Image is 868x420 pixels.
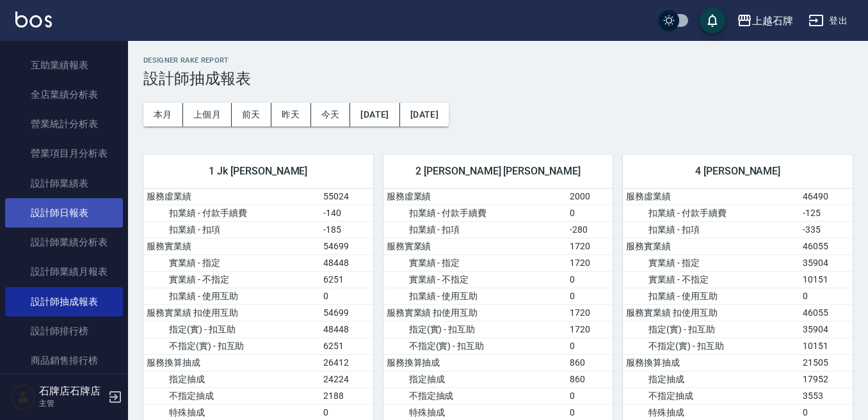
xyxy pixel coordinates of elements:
td: 服務虛業績 [143,189,320,205]
td: 實業績 - 指定 [383,254,567,271]
td: 0 [567,387,613,404]
td: 55024 [320,189,373,205]
td: 0 [320,288,373,304]
a: 設計師抽成報表 [5,287,123,316]
td: 54699 [320,238,373,254]
td: 服務實業績 [623,238,800,254]
td: 46055 [800,238,853,254]
td: 服務虛業績 [383,189,567,205]
td: 服務實業績 扣使用互助 [143,304,320,321]
td: 指定抽成 [143,371,320,387]
td: 不指定抽成 [143,387,320,404]
button: 登出 [803,9,853,33]
span: 4 [PERSON_NAME] [638,165,837,178]
td: 指定(實) - 扣互助 [623,321,800,338]
td: 24224 [320,371,373,387]
td: 指定抽成 [383,371,567,387]
td: 實業績 - 不指定 [623,271,800,288]
td: 0 [800,288,853,304]
td: 不指定(實) - 扣互助 [623,338,800,354]
td: 不指定(實) - 扣互助 [383,338,567,354]
td: 48448 [320,254,373,271]
img: Logo [15,12,52,27]
td: 扣業績 - 使用互助 [143,288,320,304]
td: 實業績 - 不指定 [383,271,567,288]
button: save [700,8,725,33]
td: 10151 [800,338,853,354]
td: 860 [567,371,613,387]
a: 設計師日報表 [5,198,123,228]
a: 互助業績報表 [5,51,123,80]
td: 1720 [567,304,613,321]
td: -140 [320,205,373,221]
td: 扣業績 - 扣項 [143,221,320,238]
td: -335 [800,221,853,238]
span: 1 Jk [PERSON_NAME] [159,165,358,178]
td: 實業績 - 指定 [623,254,800,271]
td: 0 [567,338,613,354]
button: [DATE] [350,103,399,127]
td: 服務虛業績 [623,189,800,205]
td: 860 [567,354,613,371]
td: 服務換算抽成 [623,354,800,371]
td: 扣業績 - 使用互助 [383,288,567,304]
p: 主管 [39,398,104,409]
td: 54699 [320,304,373,321]
td: 扣業績 - 付款手續費 [383,205,567,221]
td: 服務實業績 扣使用互助 [623,304,800,321]
td: 0 [567,205,613,221]
img: Person [10,384,36,410]
a: 設計師業績表 [5,169,123,198]
button: 上越石牌 [732,8,798,34]
td: 服務換算抽成 [383,354,567,371]
td: 3553 [800,387,853,404]
a: 營業統計分析表 [5,109,123,139]
div: 上越石牌 [752,13,793,29]
td: 實業績 - 不指定 [143,271,320,288]
td: 0 [567,271,613,288]
td: 指定(實) - 扣互助 [383,321,567,338]
button: 上個月 [183,103,232,127]
h2: Designer Rake Report [143,56,853,65]
td: -125 [800,205,853,221]
td: 21505 [800,354,853,371]
a: 設計師業績月報表 [5,257,123,286]
td: 服務實業績 [143,238,320,254]
td: 扣業績 - 付款手續費 [143,205,320,221]
td: 不指定(實) - 扣互助 [143,338,320,354]
button: 今天 [311,103,351,127]
a: 商品銷售排行榜 [5,346,123,375]
td: -280 [567,221,613,238]
td: 6251 [320,338,373,354]
td: 46055 [800,304,853,321]
td: 1720 [567,254,613,271]
td: 扣業績 - 使用互助 [623,288,800,304]
td: 6251 [320,271,373,288]
td: 扣業績 - 扣項 [383,221,567,238]
button: [DATE] [400,103,449,127]
td: 10151 [800,271,853,288]
td: 35904 [800,321,853,338]
h3: 設計師抽成報表 [143,70,853,88]
td: 服務實業績 扣使用互助 [383,304,567,321]
a: 全店業績分析表 [5,80,123,109]
button: 昨天 [271,103,311,127]
td: 0 [567,288,613,304]
a: 設計師業績分析表 [5,228,123,257]
td: 不指定抽成 [383,387,567,404]
td: 17952 [800,371,853,387]
td: 35904 [800,254,853,271]
td: 48448 [320,321,373,338]
td: 實業績 - 指定 [143,254,320,271]
td: 2000 [567,189,613,205]
a: 設計師排行榜 [5,316,123,346]
td: 指定抽成 [623,371,800,387]
td: 2188 [320,387,373,404]
td: 1720 [567,321,613,338]
button: 前天 [232,103,271,127]
td: 46490 [800,189,853,205]
td: 服務換算抽成 [143,354,320,371]
td: 指定(實) - 扣互助 [143,321,320,338]
a: 營業項目月分析表 [5,139,123,168]
td: 不指定抽成 [623,387,800,404]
